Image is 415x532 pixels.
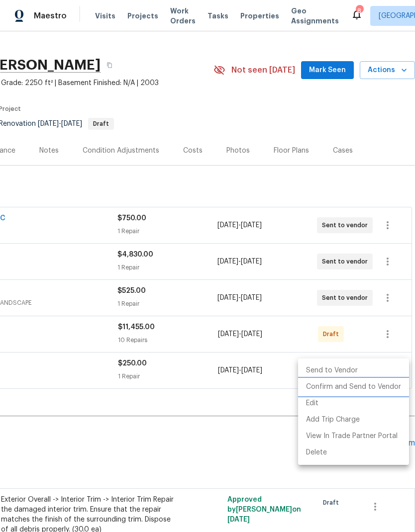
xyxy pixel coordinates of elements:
li: Add Trip Charge [298,412,409,428]
li: Edit [298,395,409,412]
li: Send to Vendor [298,362,409,379]
li: Delete [298,444,409,461]
li: View In Trade Partner Portal [298,428,409,444]
li: Confirm and Send to Vendor [298,379,409,395]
